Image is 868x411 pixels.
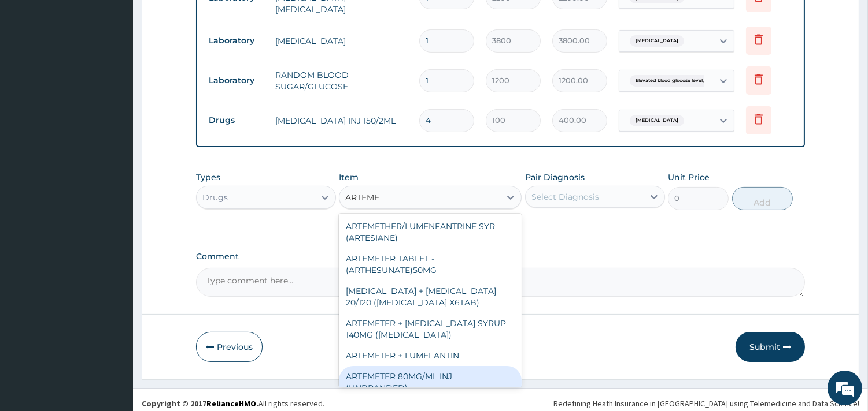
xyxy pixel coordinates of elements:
[553,398,859,409] div: Redefining Heath Insurance in [GEOGRAPHIC_DATA] using Telemedicine and Data Science!
[202,192,228,203] div: Drugs
[736,332,805,362] button: Submit
[203,70,269,91] td: Laboratory
[269,109,413,132] td: [MEDICAL_DATA] INJ 150/2ML
[269,63,413,98] td: RANDOM BLOOD SUGAR/GLUCOSE
[525,171,585,183] label: Pair Diagnosis
[339,366,522,398] div: ARTEMETER 80MG/ML INJ (UNBRANDED)
[203,110,269,131] td: Drugs
[732,187,793,210] button: Add
[67,129,160,245] span: We're online!
[531,191,599,203] div: Select Diagnosis
[196,252,805,261] label: Comment
[339,345,522,366] div: ARTEMETER + LUMEFANTIN
[203,30,269,51] td: Laboratory
[630,75,714,87] span: Elevated blood glucose level, ...
[196,332,263,362] button: Previous
[60,65,194,80] div: Chat with us now
[339,216,522,248] div: ARTEMETHER/LUMENFANTRINE SYR (ARTESIANE)
[142,398,258,409] strong: Copyright © 2017 .
[339,248,522,281] div: ARTEMETER TABLET - (ARTHESUNATE)50MG
[206,398,256,409] a: RelianceHMO
[196,173,220,182] label: Types
[339,171,359,183] label: Item
[6,282,220,322] textarea: Type your message and hit 'Enter'
[21,58,47,87] img: d_794563401_company_1708531726252_794563401
[339,281,522,313] div: [MEDICAL_DATA] + [MEDICAL_DATA] 20/120 ([MEDICAL_DATA] X6TAB)
[630,35,684,47] span: [MEDICAL_DATA]
[190,6,217,33] div: Minimize live chat window
[630,115,684,126] span: [MEDICAL_DATA]
[668,171,710,183] label: Unit Price
[269,29,413,53] td: [MEDICAL_DATA]
[339,313,522,345] div: ARTEMETER + [MEDICAL_DATA] SYRUP 140MG ([MEDICAL_DATA])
